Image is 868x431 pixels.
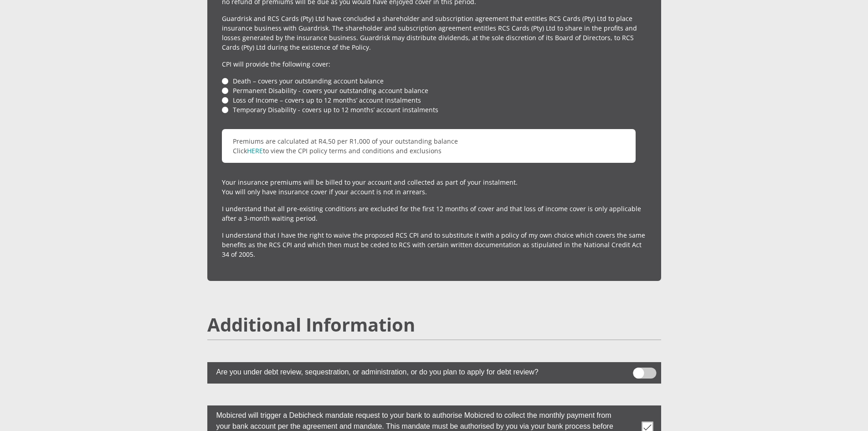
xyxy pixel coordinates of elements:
[222,177,647,197] p: Your insurance premiums will be billed to your account and collected as part of your instalment. ...
[222,105,647,114] li: Temporary Disability - covers up to 12 months’ account instalments
[222,76,647,86] li: Death – covers your outstanding account balance
[222,230,647,259] p: I understand that I have the right to waive the proposed RCS CPI and to substitute it with a poli...
[207,362,616,380] label: Are you under debt review, sequestration, or administration, or do you plan to apply for debt rev...
[222,95,647,105] li: Loss of Income – covers up to 12 months’ account instalments
[222,204,647,223] p: I understand that all pre-existing conditions are excluded for the first 12 months of cover and t...
[247,146,263,155] a: HERE
[207,314,661,336] h2: Additional Information
[222,59,647,69] p: CPI will provide the following cover:
[222,86,647,95] li: Permanent Disability - covers your outstanding account balance
[222,14,647,52] p: Guardrisk and RCS Cards (Pty) Ltd have concluded a shareholder and subscription agreement that en...
[222,129,636,163] p: Premiums are calculated at R4,50 per R1,000 of your outstanding balance Click to view the CPI pol...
